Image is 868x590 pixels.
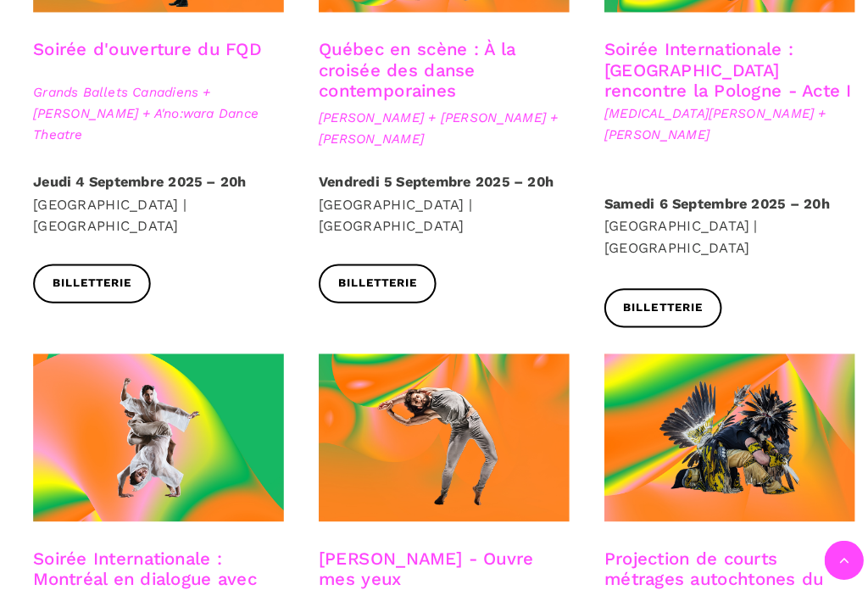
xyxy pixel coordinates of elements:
strong: Vendredi 5 Septembre 2025 – 20h [312,169,541,185]
p: [GEOGRAPHIC_DATA] | [GEOGRAPHIC_DATA] [590,187,834,253]
p: [GEOGRAPHIC_DATA] | [GEOGRAPHIC_DATA] [312,166,556,231]
p: [GEOGRAPHIC_DATA] | [GEOGRAPHIC_DATA] [34,166,278,231]
strong: Samedi 6 Septembre 2025 – 20h [590,190,810,206]
span: Grands Ballets Canadiens + [PERSON_NAME] + A'no:wara Dance Theatre [34,80,278,141]
span: [PERSON_NAME] + [PERSON_NAME] + [PERSON_NAME] [312,104,556,145]
span: Billetterie [53,267,130,285]
a: Billetterie [34,257,148,295]
span: [MEDICAL_DATA][PERSON_NAME] + [PERSON_NAME] [590,100,834,141]
span: Billetterie [331,267,408,285]
a: Québec en scène : À la croisée des danse contemporaines [312,37,504,98]
a: Soirée Internationale : [GEOGRAPHIC_DATA] rencontre la Pologne - Acte I [590,37,831,98]
a: Soirée d'ouverture du FQD [34,37,256,58]
a: Billetterie [590,281,704,319]
strong: Jeudi 4 Septembre 2025 – 20h [34,169,242,185]
h3: [PERSON_NAME] - Ouvre mes yeux [312,533,556,576]
a: Billetterie [312,257,426,295]
span: Billetterie [609,291,686,309]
